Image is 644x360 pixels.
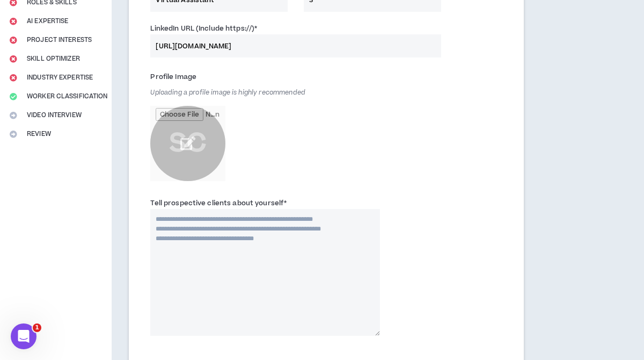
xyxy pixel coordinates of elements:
[150,195,287,212] label: Tell prospective clients about yourself
[150,68,196,85] label: Profile Image
[33,323,41,332] span: 1
[150,88,305,97] span: Uploading a profile image is highly recommended
[150,34,441,57] input: LinkedIn URL
[150,20,257,37] label: LinkedIn URL (Include https://)
[11,323,36,349] iframe: Intercom live chat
